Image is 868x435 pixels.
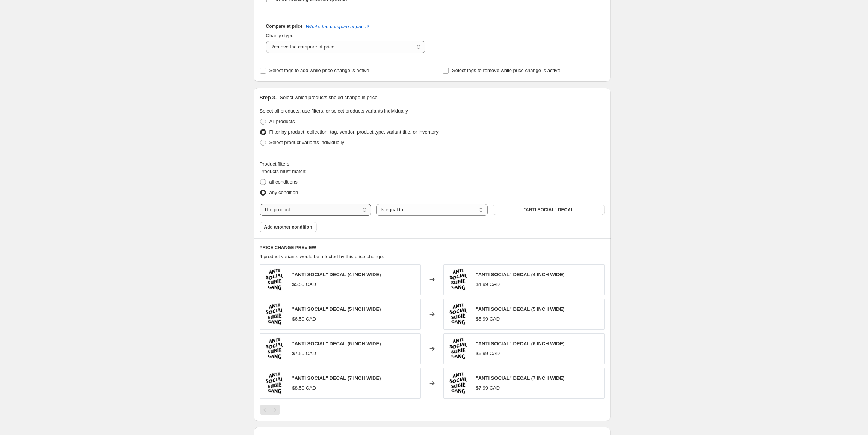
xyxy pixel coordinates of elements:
[476,341,565,346] span: "ANTI SOCIAL" DECAL (6 INCH WIDE)
[269,179,298,185] span: all conditions
[292,385,316,391] span: $8.50 CAD
[292,272,381,277] span: "ANTI SOCIAL" DECAL (4 INCH WIDE)
[264,268,286,291] img: Screen-Shot-2019-12-08-at-7.54.56-PM_80x.png
[269,190,298,195] span: any condition
[448,303,470,325] img: Screen-Shot-2019-12-08-at-7.54.56-PM_80x.png
[292,316,316,322] span: $6.50 CAD
[292,281,316,287] span: $5.50 CAD
[264,224,312,230] span: Add another condition
[269,129,439,135] span: Filter by product, collection, tag, vendor, product type, variant title, or inventory
[306,24,369,29] button: What's the compare at price?
[260,405,280,415] nav: Pagination
[292,351,316,356] span: $7.50 CAD
[476,272,565,277] span: "ANTI SOCIAL" DECAL (4 INCH WIDE)
[476,306,565,312] span: "ANTI SOCIAL" DECAL (5 INCH WIDE)
[476,351,500,356] span: $6.99 CAD
[476,281,500,287] span: $4.99 CAD
[264,337,286,360] img: Screen-Shot-2019-12-08-at-7.54.56-PM_80x.png
[260,108,408,114] span: Select all products, use filters, or select products variants individually
[266,23,303,29] h3: Compare at price
[476,316,500,322] span: $5.99 CAD
[476,375,565,381] span: "ANTI SOCIAL" DECAL (7 INCH WIDE)
[292,375,381,381] span: "ANTI SOCIAL" DECAL (7 INCH WIDE)
[448,372,470,394] img: Screen-Shot-2019-12-08-at-7.54.56-PM_80x.png
[260,160,605,168] div: Product filters
[269,68,369,73] span: Select tags to add while price change is active
[260,254,384,259] span: 4 product variants would be affected by this price change:
[260,222,317,232] button: Add another condition
[260,169,307,174] span: Products must match:
[452,68,560,73] span: Select tags to remove while price change is active
[292,341,381,346] span: "ANTI SOCIAL" DECAL (6 INCH WIDE)
[448,337,470,360] img: Screen-Shot-2019-12-08-at-7.54.56-PM_80x.png
[523,207,573,213] span: "ANTI SOCIAL" DECAL
[448,268,470,291] img: Screen-Shot-2019-12-08-at-7.54.56-PM_80x.png
[269,140,344,145] span: Select product variants individually
[280,94,377,101] p: Select which products should change in price
[269,119,295,124] span: All products
[493,205,604,215] button: "ANTI SOCIAL" DECAL
[260,245,605,251] h6: PRICE CHANGE PREVIEW
[264,372,286,394] img: Screen-Shot-2019-12-08-at-7.54.56-PM_80x.png
[264,303,286,325] img: Screen-Shot-2019-12-08-at-7.54.56-PM_80x.png
[260,94,277,101] h2: Step 3.
[292,306,381,312] span: "ANTI SOCIAL" DECAL (5 INCH WIDE)
[476,385,500,391] span: $7.99 CAD
[266,33,294,38] span: Change type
